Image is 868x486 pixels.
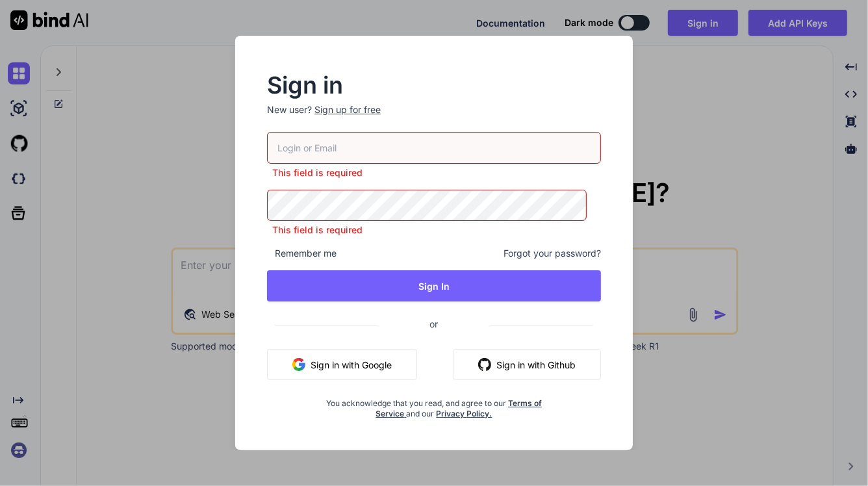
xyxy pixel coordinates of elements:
p: This field is required [267,166,601,179]
a: Terms of Service [376,398,542,418]
button: Sign In [267,270,601,301]
span: or [377,308,490,340]
button: Sign in with Google [267,349,417,380]
img: github [478,358,491,371]
input: Login or Email [267,132,601,164]
p: New user? [267,103,601,132]
img: google [292,358,305,371]
div: You acknowledge that you read, and agree to our and our [323,390,546,419]
span: Forgot your password? [504,247,601,260]
p: This field is required [267,224,601,237]
span: Remember me [267,247,337,260]
button: Sign in with Github [453,349,601,380]
div: Sign up for free [314,103,381,116]
h2: Sign in [267,75,601,96]
a: Privacy Policy. [436,409,492,418]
